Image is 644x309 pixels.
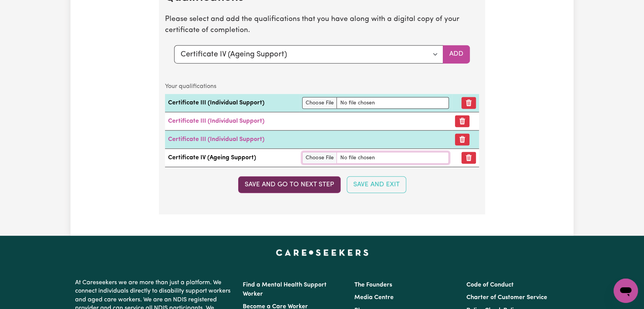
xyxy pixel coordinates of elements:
[165,79,479,94] caption: Your qualifications
[455,134,469,146] button: Remove certificate
[347,176,406,193] button: Save and Exit
[168,136,264,142] a: Certificate III (Individual Support)
[276,250,368,256] a: Careseekers home page
[165,94,299,112] td: Certificate III (Individual Support)
[165,14,479,36] p: Please select and add the qualifications that you have along with a digital copy of your certific...
[614,279,638,303] iframe: Button to launch messaging window
[443,45,470,64] button: Add selected qualification
[238,176,341,193] button: Save and go to next step
[354,295,394,301] a: Media Centre
[165,149,299,167] td: Certificate IV (Ageing Support)
[354,282,392,288] a: The Founders
[461,97,476,109] button: Remove qualification
[243,282,327,297] a: Find a Mental Health Support Worker
[461,152,476,164] button: Remove qualification
[455,115,469,127] button: Remove certificate
[466,282,514,288] a: Code of Conduct
[168,118,264,124] a: Certificate III (Individual Support)
[466,295,547,301] a: Charter of Customer Service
